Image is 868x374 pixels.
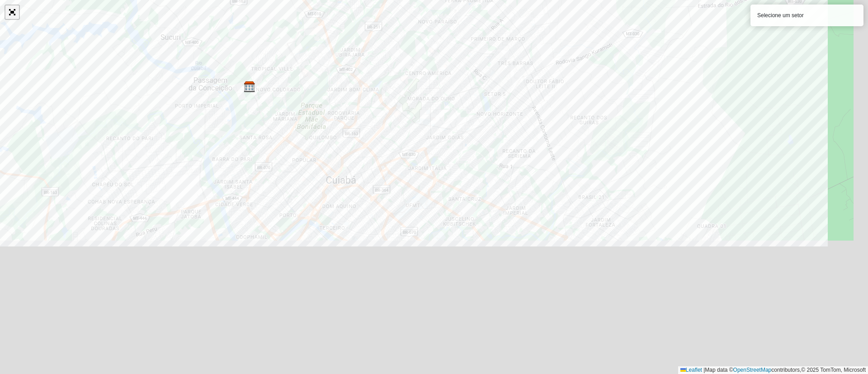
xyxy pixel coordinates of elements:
a: Abrir mapa em tela cheia [5,5,19,19]
a: Leaflet [680,367,702,373]
div: Map data © contributors,© 2025 TomTom, Microsoft [678,366,868,374]
span: | [703,367,705,373]
div: Selecione um setor [750,5,863,26]
a: OpenStreetMap [733,367,772,373]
